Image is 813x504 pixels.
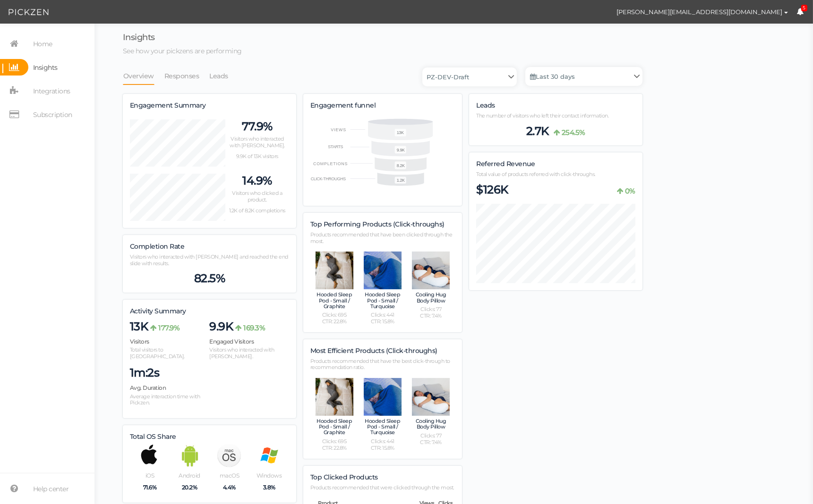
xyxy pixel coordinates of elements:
span: Most Efficient Products (Click-throughs) [310,346,437,355]
b: 0% [625,186,635,195]
span: Completion Rate [130,242,185,251]
h4: Cooling Hug Body Pillow [409,418,453,429]
span: See how your pickzens are performing [123,47,242,55]
li: Responses [164,67,209,85]
span: 82.5% [194,271,225,286]
span: Top Clicked Products [310,473,378,481]
span: 1m:2s [130,366,160,380]
button: [PERSON_NAME][EMAIL_ADDRESS][DOMAIN_NAME] [608,4,797,20]
a: Leads [209,67,229,85]
p: 71.6% [130,484,170,491]
h4: Avg. Duration [130,385,209,391]
span: Clicks: 695 CTR: 22.8% [322,438,347,452]
span: Products recommended that have the best click-through to recommendation ratio. [310,358,450,371]
span: Visitors who interacted with [PERSON_NAME]. [209,346,274,360]
span: Clicks: 77 CTR: 7.4% [420,306,442,319]
span: Integrations [33,84,70,99]
span: Visitors who interacted with [PERSON_NAME]. [230,135,285,149]
span: Products recommended that have been clicked through the most. [310,231,453,244]
span: Engaged Visitors [209,338,254,345]
span: Engagement funnel [310,101,376,109]
h4: Hooded Sleep Pod - Small / Turquoise [361,418,404,435]
span: Total OS Share [130,432,176,441]
span: Clicks: 77 CTR: 7.4% [420,433,442,446]
text: VIEWS [331,127,346,132]
span: The number of visitors who left their contact information. [476,112,608,119]
h4: Hooded Sleep Pod - Small / Graphite [313,418,356,435]
a: Last 30 days [525,67,642,86]
span: [PERSON_NAME][EMAIL_ADDRESS][DOMAIN_NAME] [617,8,783,16]
span: Clicks: 441 CTR: 15.8% [371,438,394,452]
span: Total visitors to [GEOGRAPHIC_DATA]. [130,346,185,360]
p: 3.8% [249,484,289,491]
span: 5 [801,5,808,12]
h4: Hooded Sleep Pod - Small / Graphite [313,292,356,309]
img: d72b7d863f6005cc4e963d3776029e7f [591,4,608,20]
a: Overview [123,67,154,85]
span: Products recommended that were clicked through the most. [310,484,454,491]
a: Responses [164,67,200,85]
span: Top Performing Products (Click-throughs) [310,220,445,228]
b: 177.9% [159,323,180,332]
p: Android [170,472,209,479]
b: 169.3% [243,323,265,332]
text: COMPLETIONS [313,161,348,166]
label: Leads [476,101,495,110]
li: Overview [123,67,164,85]
span: Help center [33,481,69,496]
p: Windows [249,472,289,479]
span: $126K [476,183,508,197]
p: macOS [209,472,249,479]
span: Home [33,36,52,51]
span: Visitors [130,338,149,345]
p: iOS [130,472,170,479]
p: 77.9% [225,119,289,134]
li: Leads [209,67,239,85]
text: STARTS [328,144,343,149]
p: 4.4% [209,484,249,491]
span: Insights [33,60,58,75]
span: Clicks: 441 CTR: 15.8% [371,312,394,325]
span: Referred Revenue [476,160,535,168]
text: 9.9K [397,148,405,152]
text: CLICK-THROUGHS [310,176,346,181]
span: Activity Summary [130,307,186,315]
p: 1.2K of 8.2K completions [225,208,289,214]
p: 9.9K of 13K visitors [225,153,289,160]
span: Visitors who clicked a product. [232,190,282,203]
img: Pickzen logo [9,7,49,18]
span: Average interaction time with Pickzen. [130,393,200,406]
span: Insights [123,32,155,42]
span: 13K [130,319,148,334]
span: Visitors who interacted with [PERSON_NAME] and reached the end slide with results. [130,253,288,267]
h4: Cooling Hug Body Pillow [409,292,453,303]
text: 8.2K [397,163,405,168]
p: 14.9% [225,174,289,188]
span: 2.7K [526,124,549,138]
p: 20.2% [170,484,209,491]
span: Total value of products referred with click-throughs. [476,171,595,177]
span: Clicks: 695 CTR: 22.8% [322,312,347,325]
text: 13K [397,130,404,135]
span: Subscription [33,107,72,122]
text: 1.2K [397,178,405,183]
span: Engagement Summary [130,101,206,109]
h4: Hooded Sleep Pod - Small / Turquoise [361,292,404,309]
b: 254.5% [562,128,585,137]
span: 9.9K [209,319,233,334]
